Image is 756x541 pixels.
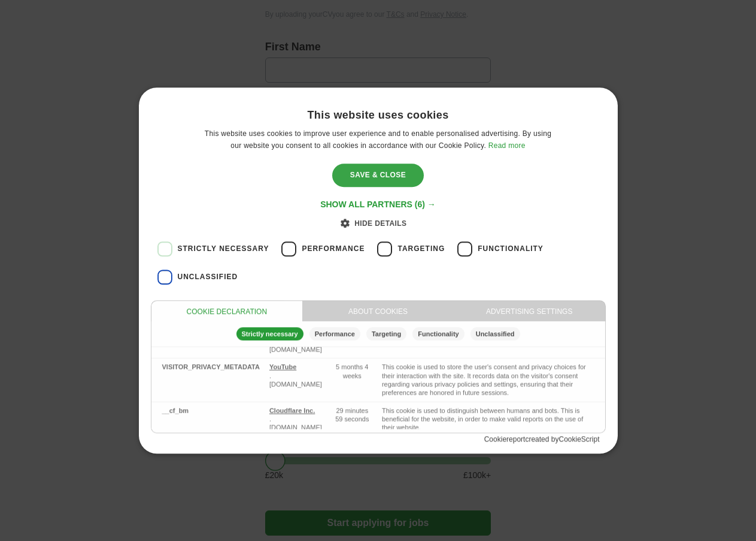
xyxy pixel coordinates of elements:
div: Functionality [412,327,464,340]
span: Targeting [397,244,445,255]
span: This website uses cookies to improve user experience and to enable personalised advertising. By u... [205,129,551,150]
td: 29 minutes 59 seconds [327,401,377,436]
span: (6) → [415,200,436,209]
div: Show all partners (6) → [320,199,436,210]
div: Strictly necessary [236,327,303,340]
td: __cf_bm [151,401,265,436]
td: .[DOMAIN_NAME] [265,401,327,436]
div: Cookie declaration [151,301,303,322]
span: Show all partners [320,200,412,209]
div: Performance [309,327,360,340]
span: Unclassified [178,272,238,283]
div: Targeting [366,327,406,340]
div: Advertising Settings [454,301,605,322]
td: 5 months 4 weeks [327,358,377,401]
div: Save & Close [332,164,424,187]
span: Strictly necessary [178,244,269,255]
div: Hide details [350,217,407,229]
div: Cookie created by [151,434,606,445]
span: This cookie is used to store the user's consent and privacy choices for their interaction with th... [382,364,586,397]
a: report, opens a new window [506,435,525,443]
a: Cloudflare Inc. [269,407,315,414]
span: Functionality [478,244,544,255]
span: Hide details [354,219,406,228]
div: This website uses cookies [307,108,448,122]
a: YouTube [269,364,296,371]
div: Cookie consent dialog [139,87,618,454]
div: About cookies [302,301,454,322]
div: Unclassified [470,327,520,340]
td: VISITOR_PRIVACY_METADATA [151,358,265,401]
a: CookieScript Consent Management Platform, opens a new window [558,435,599,443]
td: .[DOMAIN_NAME] [265,358,327,401]
span: Performance [302,244,365,255]
a: Read more, opens a new window [488,141,526,150]
span: This cookie is used to distinguish between humans and bots. This is beneficial for the website, i... [382,407,583,431]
